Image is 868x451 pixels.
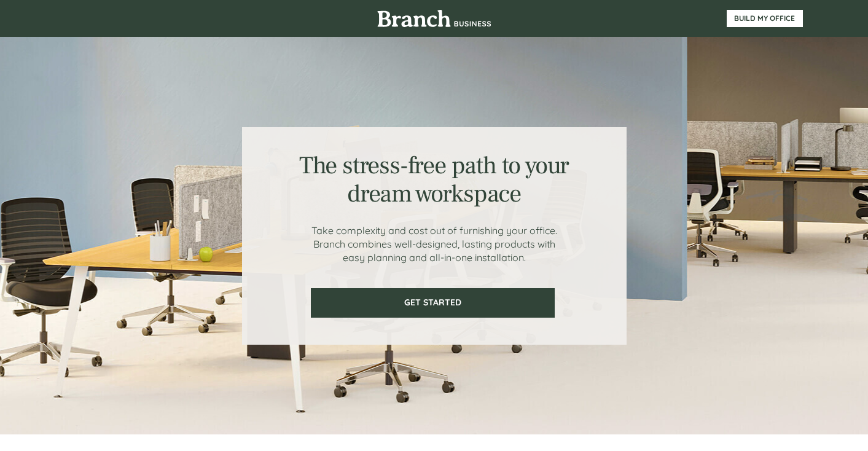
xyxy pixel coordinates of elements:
[311,288,555,318] a: GET STARTED
[727,14,803,23] span: BUILD MY OFFICE
[311,224,557,264] span: Take complexity and cost out of furnishing your office. Branch combines well-designed, lasting pr...
[312,297,553,308] span: GET STARTED
[727,10,803,27] a: BUILD MY OFFICE
[299,150,569,210] span: The stress-free path to your dream workspace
